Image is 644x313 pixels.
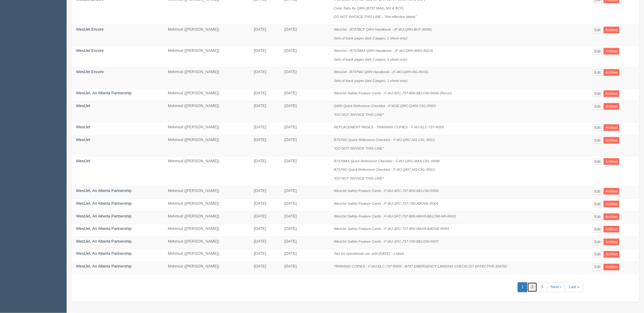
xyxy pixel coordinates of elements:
[163,89,249,101] td: Mehmud ([PERSON_NAME])
[76,27,104,32] a: WestJet Encore
[604,137,619,144] a: Archive
[527,282,537,292] a: 2
[280,262,329,274] td: [DATE]
[76,125,90,129] a: WestJet
[593,137,603,144] a: Edit
[280,211,329,224] td: [DATE]
[593,69,603,76] a: Edit
[249,211,280,224] td: [DATE]
[76,137,90,142] a: WestJet
[334,189,439,193] i: WestJet Safety Feature Cards - F-WJ-SFC-737-800-BELOW-R006
[163,123,249,135] td: Mehmud ([PERSON_NAME])
[518,282,528,292] a: 1
[76,226,131,231] a: WestJet, An Alberta Partnership
[280,89,329,101] td: [DATE]
[604,90,619,97] a: Archive
[334,239,439,243] i: WestJet Safety Feature Cards - F-WJ-SFC-737-700-BELOW-R007
[593,226,603,233] a: Edit
[593,158,603,165] a: Edit
[76,251,131,256] a: WestJet, An Alberta Partnership
[334,159,440,163] i: B737MAX Quick Reference Checklist - F-WJ-QRC-MAX-CKL-R008
[537,282,547,292] a: 3
[334,146,384,150] i: *DO NOT INVOICE THIS LINE*
[280,224,329,237] td: [DATE]
[604,239,619,245] a: Archive
[163,25,249,46] td: Mehmud ([PERSON_NAME])
[163,101,249,122] td: Mehmud ([PERSON_NAME])
[604,103,619,110] a: Archive
[163,262,249,274] td: Mehmud ([PERSON_NAME])
[334,167,435,171] i: B737NG Quick Reference Checklist - F-WJ-QRC-NG-CKL-R011
[604,214,619,220] a: Archive
[593,264,603,271] a: Edit
[604,27,619,33] a: Archive
[604,251,619,258] a: Archive
[163,135,249,156] td: Mehmud ([PERSON_NAME])
[280,46,329,67] td: [DATE]
[163,186,249,199] td: Mehmud ([PERSON_NAME])
[249,135,280,156] td: [DATE]
[280,199,329,212] td: [DATE]
[604,124,619,131] a: Archive
[593,188,603,195] a: Edit
[334,201,438,205] i: WestJet Safety Feature Cards - F-WJ-SFC-737-700-ABOVE-R004
[280,135,329,156] td: [DATE]
[163,211,249,224] td: Mehmud ([PERSON_NAME])
[593,239,603,245] a: Edit
[76,48,104,53] a: WestJet Encore
[249,46,280,67] td: [DATE]
[163,249,249,262] td: Mehmud ([PERSON_NAME])
[280,237,329,249] td: [DATE]
[604,48,619,55] a: Archive
[280,123,329,135] td: [DATE]
[163,199,249,212] td: Mehmud ([PERSON_NAME])
[76,91,131,95] a: WestJet, An Alberta Partnership
[280,156,329,186] td: [DATE]
[163,224,249,237] td: Mehmud ([PERSON_NAME])
[593,103,603,110] a: Edit
[249,67,280,89] td: [DATE]
[334,138,435,142] i: B737NG Quick Reference Checklist - F-WJ-QRC-NG-CKL-R011
[334,79,407,82] i: Sets of back pages (last 2 pages, 1 sheet only)
[76,214,131,218] a: WestJet, An Alberta Partnership
[249,156,280,186] td: [DATE]
[334,252,404,256] i: 'Not for operational use until [DATE]' - Labels
[280,101,329,122] td: [DATE]
[604,69,619,76] a: Archive
[76,201,131,206] a: WestJet, An Alberta Partnership
[593,90,603,97] a: Edit
[334,6,404,10] i: Color Tabs for QRH (B737 MAX, NG & BCF)
[334,15,417,19] i: DO NOT INVOICE THIS LINE - "Not effective labels"
[249,237,280,249] td: [DATE]
[249,224,280,237] td: [DATE]
[163,46,249,67] td: Mehmud ([PERSON_NAME])
[76,264,131,269] a: WestJet, An Alberta Partnership
[249,123,280,135] td: [DATE]
[604,188,619,195] a: Archive
[334,176,384,180] i: *DO NOT INVOICE THIS LINE*
[593,48,603,55] a: Edit
[163,156,249,186] td: Mehmud ([PERSON_NAME])
[76,159,90,163] a: WestJet
[280,186,329,199] td: [DATE]
[334,27,432,31] i: WestJet - B737BCF QRH Handbook - (F-WJ-QRH-BCF-R006)
[76,69,104,74] a: WestJet Encore
[604,201,619,207] a: Archive
[604,264,619,271] a: Archive
[334,264,507,268] i: TRAINING COPIES - F-WJ-ELC-737-R005 - B737 EMERGENCY LANDING CHECKLIST EFFECTIVE [DATE]
[249,25,280,46] td: [DATE]
[280,249,329,262] td: [DATE]
[249,262,280,274] td: [DATE]
[334,227,449,231] i: WestJet Safety Feature Cards - F-WJ-SFC-737-800-MAX8-ABOVE-R004
[334,57,407,61] i: Sets of back pages (last 2 pages, 1 sheet only)
[565,282,583,292] a: Last »
[593,27,603,33] a: Edit
[334,36,407,40] i: Sets of back pages (last 2 pages, 1 sheet only)
[76,188,131,193] a: WestJet, An Alberta Partnership
[76,103,90,108] a: WestJet
[547,282,566,292] a: Next ›
[249,186,280,199] td: [DATE]
[249,89,280,101] td: [DATE]
[280,67,329,89] td: [DATE]
[163,67,249,89] td: Mehmud ([PERSON_NAME])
